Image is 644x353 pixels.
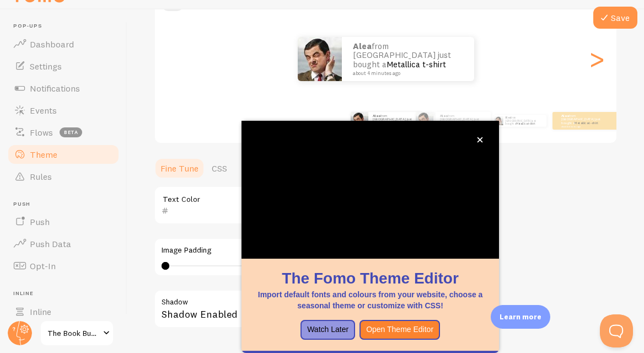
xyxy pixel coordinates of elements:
[500,312,541,322] p: Learn more
[505,116,511,119] strong: Alea
[7,33,120,55] a: Dashboard
[353,41,372,51] strong: Alea
[561,125,604,127] small: about 4 minutes ago
[30,127,53,138] span: Flows
[7,301,120,323] a: Inline
[359,320,440,340] button: Open Theme Editor
[298,37,342,81] img: Fomo
[416,112,433,130] img: Fomo
[440,114,448,118] strong: Alea
[30,105,57,116] span: Events
[7,55,120,77] a: Settings
[353,71,460,76] small: about 4 minutes ago
[241,121,499,353] div: The Fomo Theme EditorImport default fonts and colours from your website, choose a seasonal theme ...
[7,99,120,121] a: Events
[561,114,569,118] strong: Alea
[373,114,380,118] strong: Alea
[440,114,486,127] p: from [GEOGRAPHIC_DATA] just bought a
[7,121,120,143] a: Flows beta
[593,7,637,29] button: Save
[7,165,120,188] a: Rules
[47,327,100,340] span: The Book Bucket
[205,157,234,179] a: CSS
[162,245,477,255] label: Image Padding
[474,134,486,146] button: close,
[255,289,486,311] p: Import default fonts and colours from your website, choose a seasonal theme or customize with CSS!
[7,77,120,99] a: Notifications
[387,59,446,69] a: Metallica t-shirt
[7,255,120,277] a: Opt-In
[491,305,550,329] div: Learn more
[495,116,503,125] img: Fomo
[516,122,535,125] a: Metallica t-shirt
[7,143,120,165] a: Theme
[575,121,598,125] a: Metallica t-shirt
[154,290,485,330] div: Shadow Enabled
[255,268,486,289] h1: The Fomo Theme Editor
[30,171,52,182] span: Rules
[60,127,82,137] span: beta
[30,306,51,317] span: Inline
[40,320,114,346] a: The Book Bucket
[600,314,633,347] iframe: Help Scout Beacon - Open
[13,23,120,30] span: Pop-ups
[13,201,120,208] span: Push
[30,149,57,160] span: Theme
[30,83,80,94] span: Notifications
[30,61,62,72] span: Settings
[351,112,368,130] img: Fomo
[30,238,71,249] span: Push Data
[13,290,120,297] span: Inline
[154,157,205,179] a: Fine Tune
[561,114,605,127] p: from [GEOGRAPHIC_DATA] just bought a
[30,260,56,271] span: Opt-In
[7,233,120,255] a: Push Data
[30,216,50,227] span: Push
[7,211,120,233] a: Push
[590,19,603,99] div: Next slide
[353,42,463,76] p: from [GEOGRAPHIC_DATA] just bought a
[505,115,542,127] p: from [GEOGRAPHIC_DATA] just bought a
[373,114,417,127] p: from [GEOGRAPHIC_DATA] just bought a
[30,39,74,50] span: Dashboard
[300,320,355,340] button: Watch Later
